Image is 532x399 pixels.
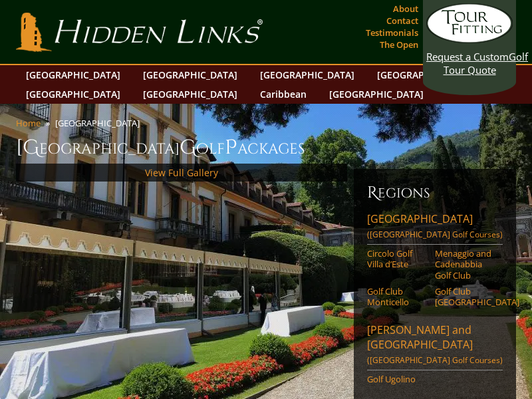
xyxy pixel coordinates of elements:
a: Home [16,117,41,129]
span: Request a Custom [426,50,509,63]
a: The Open [376,35,422,54]
a: Golf Ugolino [367,374,426,384]
a: [GEOGRAPHIC_DATA] [253,65,361,84]
span: ([GEOGRAPHIC_DATA] Golf Courses) [367,354,503,366]
a: View Full Gallery [145,166,218,179]
span: G [180,134,196,161]
a: Contact [383,11,422,30]
a: [GEOGRAPHIC_DATA] [19,84,127,104]
a: [PERSON_NAME] and [GEOGRAPHIC_DATA]([GEOGRAPHIC_DATA] Golf Courses) [367,323,503,370]
li: [GEOGRAPHIC_DATA] [55,117,145,129]
a: Menaggio and Cadenabbia Golf Club [435,248,494,281]
h6: Regions [367,182,503,203]
a: [GEOGRAPHIC_DATA] [370,65,478,84]
a: [GEOGRAPHIC_DATA] [136,84,244,104]
a: [GEOGRAPHIC_DATA]([GEOGRAPHIC_DATA] Golf Courses) [367,211,503,245]
a: [GEOGRAPHIC_DATA] [323,84,430,104]
a: Caribbean [253,84,313,104]
a: [GEOGRAPHIC_DATA] [136,65,244,84]
a: Golf Club Monticello [367,286,426,308]
a: Circolo Golf Villa d’Este [367,248,426,270]
h1: [GEOGRAPHIC_DATA] olf ackages [16,134,516,161]
span: P [225,134,237,161]
a: Golf Club [GEOGRAPHIC_DATA] [435,286,494,308]
a: [GEOGRAPHIC_DATA] [19,65,127,84]
a: Request a CustomGolf Tour Quote [426,3,513,76]
a: Testimonials [362,23,422,42]
span: ([GEOGRAPHIC_DATA] Golf Courses) [367,229,503,240]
